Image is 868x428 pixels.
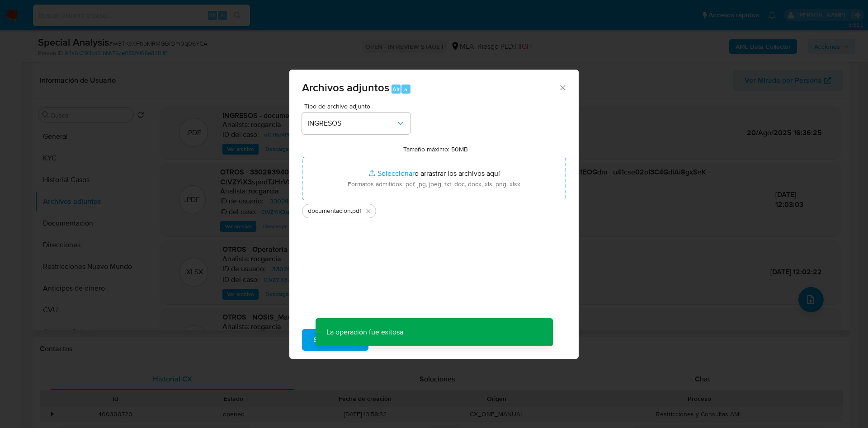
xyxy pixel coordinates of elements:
[403,145,468,153] label: Tamaño máximo: 50MB
[302,80,389,95] span: Archivos adjuntos
[302,329,368,351] button: Subir archivo
[302,113,410,134] button: INGRESOS
[404,85,407,94] span: a
[302,200,566,218] ul: Archivos seleccionados
[307,119,396,128] span: INGRESOS
[351,207,361,216] span: .pdf
[316,318,414,346] p: La operación fue exitosa
[304,103,413,109] span: Tipo de archivo adjunto
[392,85,400,94] span: Alt
[308,207,351,216] span: documentacion
[558,83,566,91] button: Cerrar
[384,330,413,350] span: Cancelar
[314,330,357,350] span: Subir archivo
[363,206,374,216] button: Eliminar documentacion.pdf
